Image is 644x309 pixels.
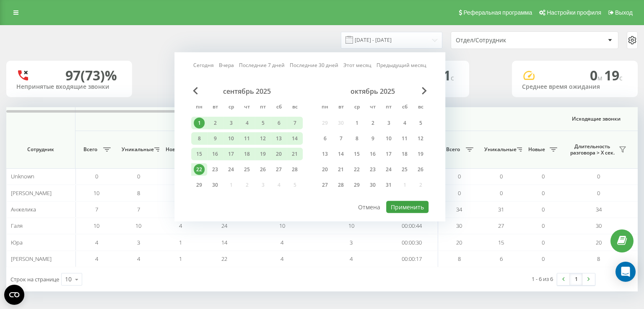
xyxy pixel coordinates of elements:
div: 7 [335,133,346,144]
a: Этот месяц [343,61,371,69]
abbr: четверг [366,101,379,114]
div: 18 [399,149,410,160]
abbr: понедельник [319,101,331,114]
div: 4 [241,118,252,129]
span: Уникальные [122,146,152,153]
div: вт 30 сент. 2025 г. [207,179,223,191]
div: 11 [399,133,410,144]
span: Next Month [422,87,427,95]
div: ср 3 сент. 2025 г. [223,117,239,129]
span: [PERSON_NAME] [11,255,52,263]
div: 15 [194,149,205,160]
div: вс 7 сент. 2025 г. [287,117,303,129]
span: м [597,73,604,82]
span: 8 [137,189,140,197]
div: сб 25 окт. 2025 г. [397,163,413,176]
div: сб 27 сент. 2025 г. [271,163,287,176]
span: 24 [221,222,227,229]
span: 4 [280,239,283,246]
span: 4 [280,255,283,263]
div: пт 19 сент. 2025 г. [255,148,271,160]
span: 10 [135,222,141,229]
div: пт 26 сент. 2025 г. [255,163,271,176]
div: ср 15 окт. 2025 г. [349,148,365,160]
div: вт 7 окт. 2025 г. [333,132,349,145]
span: 1 [179,239,182,246]
span: Анжелика [11,206,36,213]
div: 10 [65,275,72,283]
span: 8 [597,255,600,263]
div: Непринятые входящие звонки [16,83,122,90]
span: 4 [95,255,98,263]
button: Применить [386,201,428,213]
abbr: пятница [382,101,395,114]
span: 4 [137,255,140,263]
div: 9 [210,133,221,144]
span: 20 [596,239,602,246]
span: [PERSON_NAME] [11,189,52,197]
span: 7 [95,206,98,213]
div: пн 27 окт. 2025 г. [317,179,333,191]
span: 8 [458,255,461,263]
div: пт 3 окт. 2025 г. [381,117,397,129]
div: 21 [289,149,300,160]
div: 6 [319,133,330,144]
span: 0 [542,239,545,246]
div: сб 20 сент. 2025 г. [271,148,287,160]
div: 21 [335,164,346,175]
div: вт 16 сент. 2025 г. [207,148,223,160]
div: 27 [273,164,284,175]
span: c [451,73,454,82]
span: 0 [95,173,98,180]
div: 16 [210,149,221,160]
div: ср 8 окт. 2025 г. [349,132,365,145]
div: чт 18 сент. 2025 г. [239,148,255,160]
span: Previous Month [193,87,198,95]
div: пт 17 окт. 2025 г. [381,148,397,160]
div: сб 13 сент. 2025 г. [271,132,287,145]
div: чт 9 окт. 2025 г. [365,132,381,145]
div: 7 [289,118,300,129]
div: 24 [383,164,394,175]
span: 30 [456,222,462,229]
span: 22 [221,255,227,263]
div: Среднее время ожидания [522,83,628,90]
div: сб 6 сент. 2025 г. [271,117,287,129]
div: 25 [399,164,410,175]
div: 26 [257,164,268,175]
div: 15 [351,149,362,160]
a: Сегодня [193,61,214,69]
div: 13 [319,149,330,160]
div: пт 5 сент. 2025 г. [255,117,271,129]
span: 0 [542,189,545,197]
span: Входящие звонки [97,116,416,122]
div: сб 4 окт. 2025 г. [397,117,413,129]
button: Отмена [353,201,385,213]
div: вс 21 сент. 2025 г. [287,148,303,160]
div: вс 14 сент. 2025 г. [287,132,303,145]
div: 28 [335,180,346,191]
div: 14 [335,149,346,160]
span: 3 [137,239,140,246]
span: Всего [80,146,101,153]
span: Длительность разговора > Х сек. [568,143,616,156]
div: 17 [383,149,394,160]
span: Галя [11,222,23,229]
div: 11 [241,133,252,144]
div: вт 9 сент. 2025 г. [207,132,223,145]
div: сентябрь 2025 [191,87,303,95]
div: ср 29 окт. 2025 г. [349,179,365,191]
span: 0 [500,173,503,180]
abbr: воскресенье [414,101,427,114]
span: 4 [179,222,182,229]
div: 30 [210,180,221,191]
span: 10 [93,189,99,197]
abbr: понедельник [193,101,205,114]
span: Строк на странице [10,276,59,283]
span: Уникальные [484,146,514,153]
div: чт 30 окт. 2025 г. [365,179,381,191]
div: чт 16 окт. 2025 г. [365,148,381,160]
span: 10 [279,222,285,229]
span: Новые [164,146,184,153]
div: 1 [351,118,362,129]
